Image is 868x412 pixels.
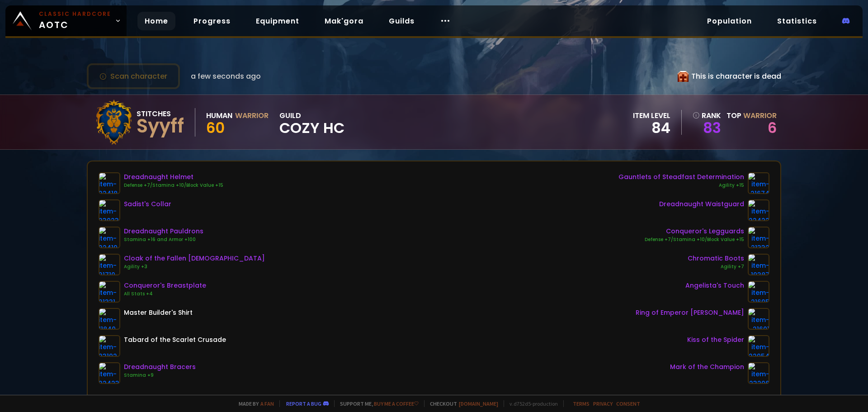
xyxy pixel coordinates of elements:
[99,172,120,194] img: item-22418
[633,121,670,135] div: 84
[687,335,744,345] div: Kiss of the Spider
[235,110,269,121] div: Warrior
[124,254,265,263] div: Cloak of the Fallen [DEMOGRAPHIC_DATA]
[124,281,206,290] div: Conqueror's Breastplate
[573,400,590,407] a: Terms
[286,400,321,407] a: Report a bug
[137,108,184,119] div: Stitches
[279,110,344,135] div: guild
[99,335,120,357] img: item-23192
[636,308,744,317] div: Ring of Emperor [PERSON_NAME]
[124,335,226,345] div: Tabard of the Scarlet Crusade
[748,254,769,275] img: item-19387
[206,118,225,138] span: 60
[279,121,344,135] span: Cozy HC
[748,199,769,221] img: item-22422
[504,400,558,407] span: v. d752d5 - production
[99,199,120,221] img: item-23023
[137,12,175,30] a: Home
[748,362,769,384] img: item-23206
[693,121,721,135] a: 83
[137,119,184,133] div: Syyff
[124,236,203,243] div: Stamina +16 and Armor +100
[191,71,261,82] span: a few seconds ago
[233,400,274,407] span: Made by
[726,110,777,121] div: Top
[688,254,744,263] div: Chromatic Boots
[206,110,232,121] div: Human
[317,12,371,30] a: Mak'gora
[748,308,769,330] img: item-21601
[249,12,307,30] a: Equipment
[374,400,419,407] a: Buy me a coffee
[645,236,744,243] div: Defense +7/Stamina +10/Block Value +15
[260,400,274,407] a: a fan
[124,362,196,372] div: Dreadnaught Bracers
[670,362,744,372] div: Mark of the Champion
[99,308,120,330] img: item-11840
[382,12,422,30] a: Guilds
[645,227,744,236] div: Conqueror's Legguards
[678,71,781,82] div: This is character is dead
[616,400,640,407] a: Consent
[770,12,824,30] a: Statistics
[618,172,744,182] div: Gauntlets of Steadfast Determination
[124,182,223,189] div: Defense +7/Stamina +10/Block Value +15
[748,227,769,248] img: item-21332
[743,110,777,121] span: Warrior
[124,290,206,298] div: All Stats +4
[124,372,196,379] div: Stamina +9
[693,110,721,121] div: rank
[124,308,193,317] div: Master Builder's Shirt
[659,199,744,209] div: Dreadnaught Waistguard
[459,400,498,407] a: [DOMAIN_NAME]
[39,10,111,32] span: AOTC
[768,118,777,138] a: 6
[633,110,670,121] div: item level
[99,281,120,303] img: item-21331
[5,5,127,36] a: Classic HardcoreAOTC
[688,263,744,270] div: Agility +7
[748,281,769,303] img: item-21695
[700,12,759,30] a: Population
[124,263,265,270] div: Agility +3
[334,400,419,407] span: Support me,
[99,254,120,275] img: item-21710
[748,172,769,194] img: item-21674
[124,199,171,209] div: Sadist's Collar
[39,10,111,18] small: Classic Hardcore
[99,362,120,384] img: item-22423
[124,172,223,182] div: Dreadnaught Helmet
[424,400,498,407] span: Checkout
[186,12,238,30] a: Progress
[685,281,744,290] div: Angelista's Touch
[87,63,180,89] button: Scan character
[618,182,744,189] div: Agility +15
[124,227,203,236] div: Dreadnaught Pauldrons
[593,400,613,407] a: Privacy
[99,227,120,248] img: item-22419
[748,335,769,357] img: item-22954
